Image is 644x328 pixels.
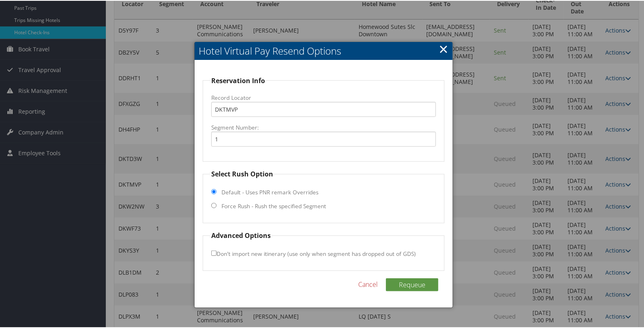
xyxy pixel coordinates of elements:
[211,245,416,260] label: Don't import new itinerary (use only when segment has dropped out of GDS)
[221,187,318,196] label: Default - Uses PNR remark Overrides
[211,93,436,101] label: Record Locator
[221,201,326,209] label: Force Rush - Rush the specified Segment
[211,123,436,131] label: Segment Number:
[439,40,448,56] a: Close
[210,75,266,85] legend: Reservation Info
[211,250,217,255] input: Don't import new itinerary (use only when segment has dropped out of GDS)
[386,277,438,291] button: Requeue
[210,230,272,240] legend: Advanced Options
[358,279,378,288] a: Cancel
[210,168,274,178] legend: Select Rush Option
[195,41,453,59] h2: Hotel Virtual Pay Resend Options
